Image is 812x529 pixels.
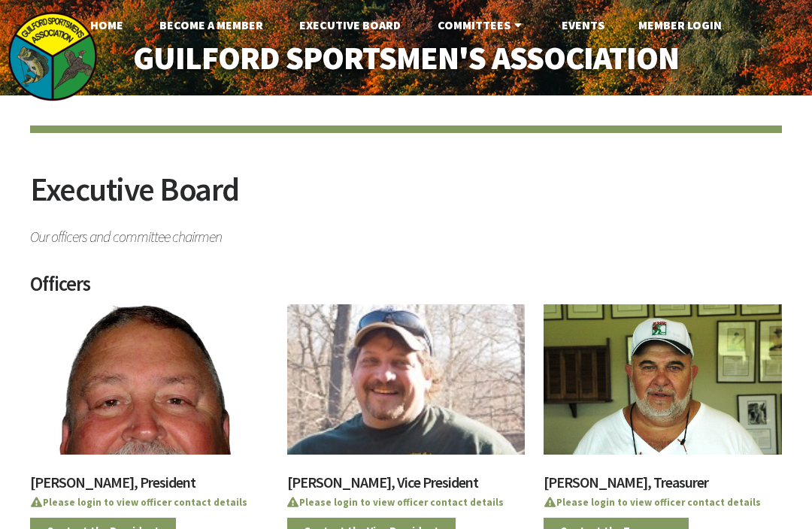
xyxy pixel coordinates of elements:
[550,10,617,40] a: Events
[30,222,782,244] span: Our officers and committee chairmen
[30,274,782,304] h2: Officers
[287,496,504,509] a: Please login to view officer contact details
[105,30,707,86] a: Guilford Sportsmen's Association
[287,475,526,497] h3: [PERSON_NAME], Vice President
[287,10,413,40] a: Executive Board
[544,475,782,497] h3: [PERSON_NAME], Treasurer
[30,173,782,222] h2: Executive Board
[30,496,247,509] a: Please login to view officer contact details
[426,10,538,40] a: Committees
[8,11,98,101] img: logo_sm.png
[626,10,734,40] a: Member Login
[544,496,761,509] a: Please login to view officer contact details
[78,10,135,40] a: Home
[147,10,275,40] a: Become A Member
[30,475,268,497] h3: [PERSON_NAME], President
